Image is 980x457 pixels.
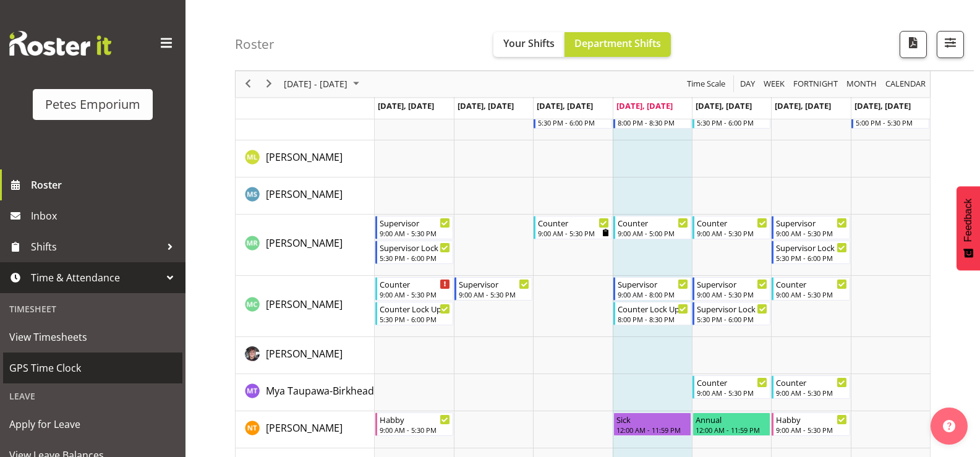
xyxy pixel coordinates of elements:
[845,77,879,92] button: Timeline Month
[31,176,179,194] span: Roster
[454,277,532,301] div: Melissa Cowen"s event - Supervisor Begin From Tuesday, August 12, 2025 at 9:00:00 AM GMT+12:00 En...
[3,322,182,352] a: View Timesheets
[458,100,514,111] span: [DATE], [DATE]
[776,253,846,263] div: 5:30 PM - 6:00 PM
[772,375,850,399] div: Mya Taupawa-Birkhead"s event - Counter Begin From Saturday, August 16, 2025 at 9:00:00 AM GMT+12:...
[380,413,450,425] div: Habby
[236,140,375,177] td: Matia Loizou resource
[772,241,850,264] div: Melanie Richardson"s event - Supervisor Lock Up Begin From Saturday, August 16, 2025 at 5:30:00 P...
[266,297,343,312] a: [PERSON_NAME]
[236,374,375,411] td: Mya Taupawa-Birkhead resource
[697,302,767,315] div: Supervisor Lock Up
[9,328,176,346] span: View Timesheets
[776,216,846,229] div: Supervisor
[266,187,343,202] a: [PERSON_NAME]
[31,207,179,225] span: Inbox
[845,77,878,92] span: Month
[738,77,757,92] button: Timeline Day
[236,276,375,337] td: Melissa Cowen resource
[618,216,688,229] div: Counter
[258,71,279,97] div: next period
[613,302,691,325] div: Melissa Cowen"s event - Counter Lock Up Begin From Thursday, August 14, 2025 at 8:00:00 PM GMT+12...
[538,216,608,229] div: Counter
[772,412,850,436] div: Nicole Thomson"s event - Habby Begin From Saturday, August 16, 2025 at 9:00:00 AM GMT+12:00 Ends ...
[266,346,343,361] a: [PERSON_NAME]
[692,412,770,436] div: Nicole Thomson"s event - Annual Begin From Friday, August 15, 2025 at 12:00:00 AM GMT+12:00 Ends ...
[279,71,367,97] div: August 11 - 17, 2025
[937,31,964,58] button: Filter Shifts
[538,228,608,238] div: 9:00 AM - 5:30 PM
[618,228,688,238] div: 9:00 AM - 5:00 PM
[696,413,767,425] div: Annual
[856,117,926,127] div: 5:00 PM - 5:30 PM
[266,421,343,435] span: [PERSON_NAME]
[380,302,450,315] div: Counter Lock Up
[762,77,787,92] button: Timeline Week
[957,186,980,270] button: Feedback - Show survey
[775,100,831,111] span: [DATE], [DATE]
[503,36,555,50] span: Your Shifts
[618,289,688,299] div: 9:00 AM - 8:00 PM
[692,302,770,325] div: Melissa Cowen"s event - Supervisor Lock Up Begin From Friday, August 15, 2025 at 5:30:00 PM GMT+1...
[380,289,450,299] div: 9:00 AM - 5:30 PM
[31,237,161,256] span: Shifts
[776,388,846,398] div: 9:00 AM - 5:30 PM
[380,314,450,324] div: 5:30 PM - 6:00 PM
[266,236,343,250] span: [PERSON_NAME]
[762,77,786,92] span: Week
[697,228,767,238] div: 9:00 AM - 5:30 PM
[378,100,434,111] span: [DATE], [DATE]
[776,278,846,290] div: Counter
[565,32,671,57] button: Department Shifts
[261,77,278,92] button: Next
[493,32,565,57] button: Your Shifts
[739,77,756,92] span: Day
[884,77,927,92] span: calendar
[791,77,840,92] button: Fortnight
[772,216,850,239] div: Melanie Richardson"s event - Supervisor Begin From Saturday, August 16, 2025 at 9:00:00 AM GMT+12...
[235,37,275,51] h4: Roster
[685,77,728,92] button: Time Scale
[266,150,343,164] a: [PERSON_NAME]
[380,241,450,254] div: Supervisor Lock Up
[283,77,349,92] span: [DATE] - [DATE]
[697,314,767,324] div: 5:30 PM - 6:00 PM
[31,268,161,287] span: Time & Attendance
[618,314,688,324] div: 8:00 PM - 8:30 PM
[9,31,111,56] img: Rosterit website logo
[236,337,375,374] td: Michelle Whale resource
[375,241,453,264] div: Melanie Richardson"s event - Supervisor Lock Up Begin From Monday, August 11, 2025 at 5:30:00 PM ...
[776,241,846,254] div: Supervisor Lock Up
[616,413,688,425] div: Sick
[266,383,374,398] a: Mya Taupawa-Birkhead
[237,71,258,97] div: previous period
[900,31,927,58] button: Download a PDF of the roster according to the set date range.
[776,413,846,425] div: Habby
[696,100,752,111] span: [DATE], [DATE]
[459,289,529,299] div: 9:00 AM - 5:30 PM
[375,412,453,436] div: Nicole Thomson"s event - Habby Begin From Monday, August 11, 2025 at 9:00:00 AM GMT+12:00 Ends At...
[616,100,673,111] span: [DATE], [DATE]
[697,278,767,290] div: Supervisor
[697,376,767,388] div: Counter
[266,150,343,164] span: [PERSON_NAME]
[776,228,846,238] div: 9:00 AM - 5:30 PM
[236,411,375,448] td: Nicole Thomson resource
[380,253,450,263] div: 5:30 PM - 6:00 PM
[854,100,911,111] span: [DATE], [DATE]
[884,77,928,92] button: Month
[792,77,839,92] span: Fortnight
[537,100,593,111] span: [DATE], [DATE]
[282,77,365,92] button: August 2025
[534,216,611,239] div: Melanie Richardson"s event - Counter Begin From Wednesday, August 13, 2025 at 9:00:00 AM GMT+12:0...
[697,117,767,127] div: 5:30 PM - 6:00 PM
[697,388,767,398] div: 9:00 AM - 5:30 PM
[772,277,850,301] div: Melissa Cowen"s event - Counter Begin From Saturday, August 16, 2025 at 9:00:00 AM GMT+12:00 Ends...
[266,347,343,361] span: [PERSON_NAME]
[380,228,450,238] div: 9:00 AM - 5:30 PM
[236,177,375,215] td: Maureen Sellwood resource
[943,420,955,432] img: help-xxl-2.png
[692,375,770,399] div: Mya Taupawa-Birkhead"s event - Counter Begin From Friday, August 15, 2025 at 9:00:00 AM GMT+12:00...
